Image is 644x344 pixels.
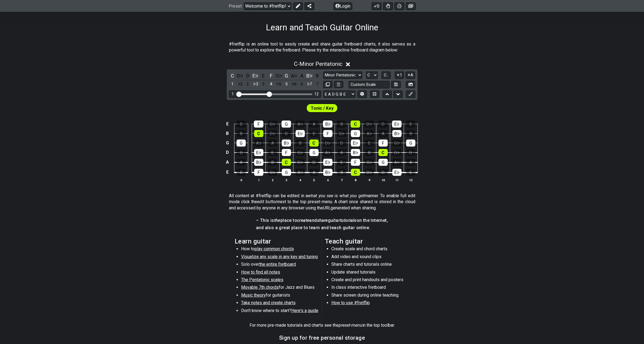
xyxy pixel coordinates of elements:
[283,72,290,79] div: toggle pitch class
[244,80,251,88] div: toggle scale degree
[254,159,263,166] div: B♭
[331,300,370,305] span: How to use #fretflip
[241,292,318,300] li: for guitarists
[351,139,360,147] div: E♭
[395,72,404,79] button: 1
[309,149,319,156] div: G
[298,72,305,79] div: toggle pitch class
[241,246,318,254] li: How to
[323,149,332,156] div: A♭
[296,130,305,137] div: E♭
[229,80,236,88] div: toggle scale degree
[283,80,290,88] div: toggle scale degree
[331,269,409,277] li: Update shared tutorials
[241,308,318,315] li: Don't know where to start?
[266,177,279,183] th: 2
[259,262,296,267] span: the entire fretboard
[351,169,360,176] div: C
[237,169,246,176] div: E
[296,159,305,166] div: D♭
[331,246,409,254] li: Create scale and chord charts
[309,159,319,166] div: D
[241,293,266,298] span: Music theory
[381,72,391,79] button: C..
[314,72,321,79] div: toggle pitch class
[383,90,392,98] button: Move up
[308,193,364,198] em: what you see is what you get
[365,130,374,137] div: A♭
[321,177,335,183] th: 6
[406,81,415,88] button: Create Image
[323,130,332,137] div: F
[323,159,332,166] div: E♭
[224,148,231,157] td: D
[392,159,402,166] div: A♭
[244,72,251,79] div: toggle pitch class
[274,218,280,223] em: the
[252,177,266,183] th: 1
[406,72,415,79] button: A
[406,149,415,156] div: D
[237,149,246,156] div: D
[323,72,362,79] select: Scale
[378,130,388,137] div: A
[252,80,259,88] div: toggle scale degree
[279,177,293,183] th: 3
[268,149,277,156] div: E
[325,238,410,244] h2: Teach guitar
[334,81,343,88] button: Delete
[337,169,346,176] div: B
[331,261,409,269] li: Share charts and tutorials online
[323,205,331,210] em: URL
[390,177,404,183] th: 11
[309,121,319,128] div: A
[254,139,263,147] div: A♭
[266,22,378,33] h1: Learn and Teach Guitar Online
[376,177,390,183] th: 10
[348,177,362,183] th: 8
[254,169,263,176] div: F
[254,130,263,137] div: C
[279,335,365,341] h3: Sign up for free personal storage
[351,121,360,128] div: C
[237,159,246,166] div: A
[267,80,274,88] div: toggle scale degree
[365,149,374,156] div: B
[392,130,402,137] div: B♭
[305,2,314,10] button: Share Preset
[362,177,376,183] th: 9
[241,270,280,275] span: How to find all notes
[224,167,231,177] td: E
[406,139,415,147] div: G
[296,149,305,156] div: G♭
[392,149,402,156] div: D♭
[391,81,400,88] button: Store user defined scale
[337,159,346,166] div: E
[241,261,318,269] li: Solo over
[309,130,319,137] div: E
[331,284,409,292] li: In class interactive fretboard
[250,322,395,328] p: For more pre-made tutorials and charts see the in the top toolbar.
[323,81,332,88] button: Copy
[229,72,236,79] div: toggle pitch class
[229,90,321,98] div: Visible fret range
[257,199,278,204] em: edit button
[254,121,263,128] div: F
[234,177,248,183] th: 0
[307,177,321,183] th: 5
[229,41,415,53] p: #fretflip is an online tool to easily create and share guitar fretboard charts, it also serves as...
[256,225,388,231] h4: and also a great place to learn and teach guitar online.
[293,177,307,183] th: 4
[267,72,274,79] div: toggle pitch class
[364,121,374,128] div: D♭
[392,169,402,176] div: E♭
[256,218,388,223] h4: – This is place to and guitar on the Internet,
[241,284,318,292] li: for Jazz and Blues
[331,277,409,284] li: Create and print handouts and posters
[297,218,309,223] em: create
[335,177,348,183] th: 7
[291,72,298,79] div: toggle pitch class
[306,72,313,79] div: toggle pitch class
[229,193,415,211] p: All content at #fretflip can be edited in a manner. To enable full edit mode click the next to th...
[404,177,418,183] th: 12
